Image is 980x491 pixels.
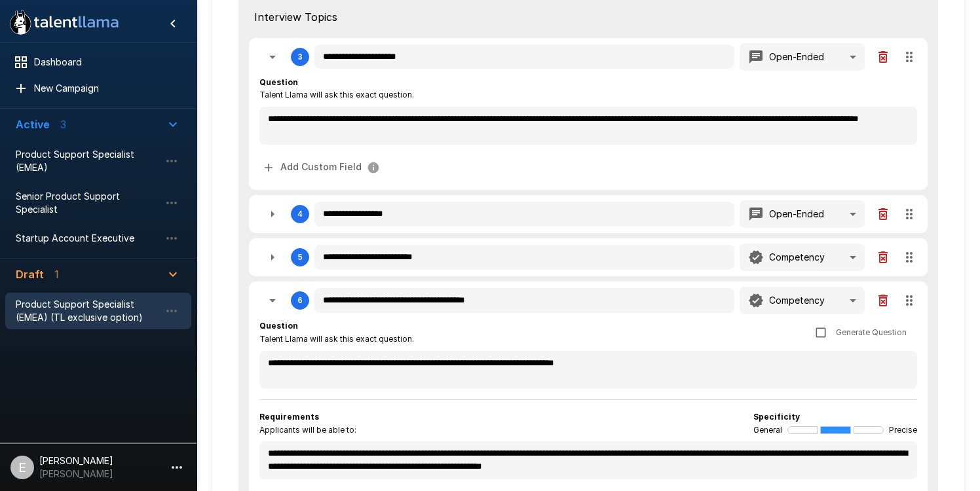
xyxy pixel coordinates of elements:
div: 3 [298,52,303,62]
b: Question [259,77,298,87]
span: Generate Question [836,326,907,339]
button: Add Custom Field [259,155,385,179]
span: Applicants will be able to: [259,424,356,437]
span: Talent Llama will ask this exact question. [259,333,414,346]
b: Question [259,321,298,331]
span: General [753,424,782,437]
p: Open-Ended [769,50,824,64]
div: 4 [249,195,928,233]
span: Precise [889,424,917,437]
div: 5 [298,253,303,262]
div: 6 [298,296,303,305]
b: Specificity [753,412,800,422]
div: 4 [298,209,303,219]
div: 5 [249,238,928,276]
p: Competency [769,251,825,264]
p: Competency [769,294,825,307]
b: Requirements [259,412,319,422]
span: Interview Topics [254,9,922,25]
span: Talent Llama will ask this exact question. [259,88,414,101]
span: Custom fields allow you to automatically extract specific data from candidate responses. [259,155,385,179]
p: Open-Ended [769,208,824,221]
